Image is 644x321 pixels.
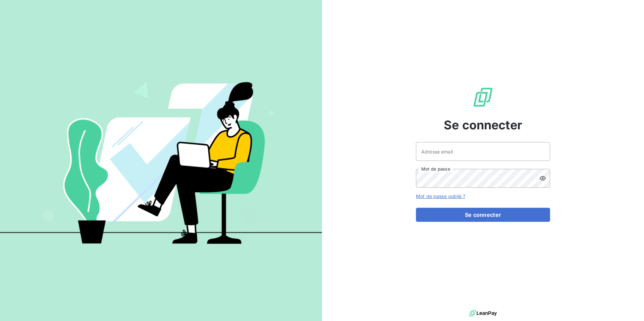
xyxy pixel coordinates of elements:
[444,116,522,134] span: Se connecter
[416,193,465,199] a: Mot de passe oublié ?
[469,308,497,318] img: logo
[472,86,494,108] img: Logo LeanPay
[416,208,550,222] button: Se connecter
[416,142,550,161] input: placeholder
